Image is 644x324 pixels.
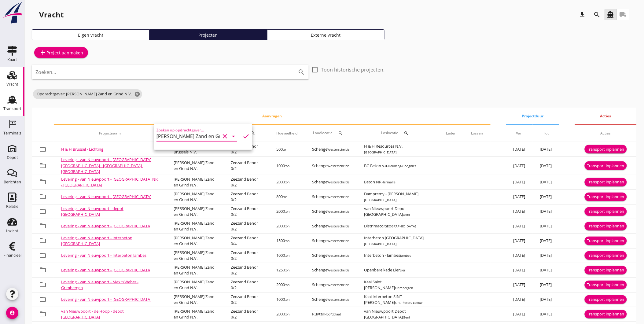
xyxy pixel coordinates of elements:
[357,157,439,175] td: BC-Beton s.a.
[166,204,223,219] td: [PERSON_NAME] Zand en Grind N.V.
[276,252,290,258] span: 1000
[357,125,439,142] th: Loslocatie
[305,204,357,219] td: Schenge
[585,161,627,170] button: Transport inplannen
[285,312,290,316] small: ton
[607,11,614,18] i: directions_boat
[506,190,533,204] td: [DATE]
[439,125,464,142] th: Laden
[533,278,559,292] td: [DATE]
[285,297,290,302] small: ton
[585,178,627,186] button: Transport inplannen
[6,307,18,319] i: account_circle
[357,248,439,263] td: Interbeton - Jambes
[585,281,627,289] button: Transport inplannen
[587,163,624,169] div: Transport inplannen
[464,125,491,142] th: Lossen
[305,190,357,204] td: Schenge
[33,89,142,99] span: Opdrachtgever: [PERSON_NAME] Zand en Grind N.V.
[533,292,559,307] td: [DATE]
[61,146,103,152] a: H & H Brussel - Lichting
[587,238,624,244] div: Transport inplannen
[328,195,350,199] small: Westerschelde
[285,209,290,214] small: ton
[506,234,533,248] td: [DATE]
[364,198,397,202] small: [GEOGRAPHIC_DATA]
[384,224,416,228] small: [GEOGRAPHIC_DATA]
[276,311,290,317] span: 2000
[298,68,305,76] i: search
[166,190,223,204] td: [PERSON_NAME] Zand en Grind N.V.
[382,180,396,184] small: Hermalle
[357,278,439,292] td: Kaai Saint [PERSON_NAME]
[39,178,46,186] i: folder_open
[585,310,627,318] button: Transport inplannen
[39,222,46,230] i: folder_open
[61,206,123,217] a: Levering - van Nieuwpoort - depot [GEOGRAPHIC_DATA]
[61,296,151,302] a: Levering - van Nieuwpoort - [GEOGRAPHIC_DATA]
[166,278,223,292] td: [PERSON_NAME] Zand en Grind N.V.
[587,146,624,153] div: Transport inplannen
[388,164,417,168] small: Houdeng-Goegnies
[34,47,88,58] a: Project aanmaken
[533,248,559,263] td: [DATE]
[585,251,627,260] button: Transport inplannen
[39,49,83,56] div: Project aanmaken
[61,157,151,174] a: Levering - van Nieuwpoort - [GEOGRAPHIC_DATA] [GEOGRAPHIC_DATA] - [GEOGRAPHIC_DATA]-[GEOGRAPHIC_D...
[35,67,288,77] input: Zoeken...
[575,108,637,125] th: Acties
[276,223,290,229] span: 2000
[283,195,288,199] small: ton
[506,142,533,157] td: [DATE]
[585,237,627,245] button: Transport inplannen
[54,108,491,125] th: Aanvragen
[54,125,166,142] th: Projectnaam
[3,131,21,135] div: Terminals
[276,179,290,185] span: 2000
[364,150,397,154] small: [GEOGRAPHIC_DATA]
[305,157,357,175] td: Schenge
[276,267,290,273] span: 1250
[506,219,533,234] td: [DATE]
[305,142,357,157] td: Schenge
[230,133,237,140] i: arrow_drop_down
[7,156,18,160] div: Depot
[39,266,46,274] i: folder_open
[3,253,21,257] div: Financieel
[223,278,269,292] td: Zeezand Benor 0/2
[223,157,269,175] td: Zeezand Benor 0/2
[328,283,350,287] small: Westerschelde
[152,32,264,38] div: Projecten
[276,163,290,168] span: 1000
[579,11,586,18] i: download
[328,297,350,302] small: Westerschelde
[585,266,627,274] button: Transport inplannen
[585,207,627,216] button: Transport inplannen
[305,234,357,248] td: Schenge
[506,263,533,278] td: [DATE]
[305,219,357,234] td: Schenge
[587,223,624,229] div: Transport inplannen
[585,222,627,230] button: Transport inplannen
[328,239,350,243] small: Westerschelde
[166,292,223,307] td: [PERSON_NAME] Zand en Grind N.V.
[585,193,627,201] button: Transport inplannen
[328,147,350,152] small: Westerschelde
[223,175,269,190] td: Zeezand Benor 0/2
[156,131,220,141] input: Zoeken op opdrachtgever...
[357,142,439,157] td: H & H Resources N.V.
[533,307,559,322] td: [DATE]
[166,175,223,190] td: [PERSON_NAME] Zand en Grind N.V.
[221,133,229,140] i: clear
[285,224,290,228] small: ton
[321,67,385,73] label: Toon historische projecten.
[305,307,357,322] td: Ruyter
[506,108,559,125] th: Projectduur
[400,268,406,272] small: Lier
[620,11,627,18] i: local_shipping
[395,300,423,305] small: Sint-Pieters-Leeuw
[242,133,250,140] i: check
[285,283,290,287] small: ton
[533,157,559,175] td: [DATE]
[357,234,439,248] td: Interbeton [GEOGRAPHIC_DATA]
